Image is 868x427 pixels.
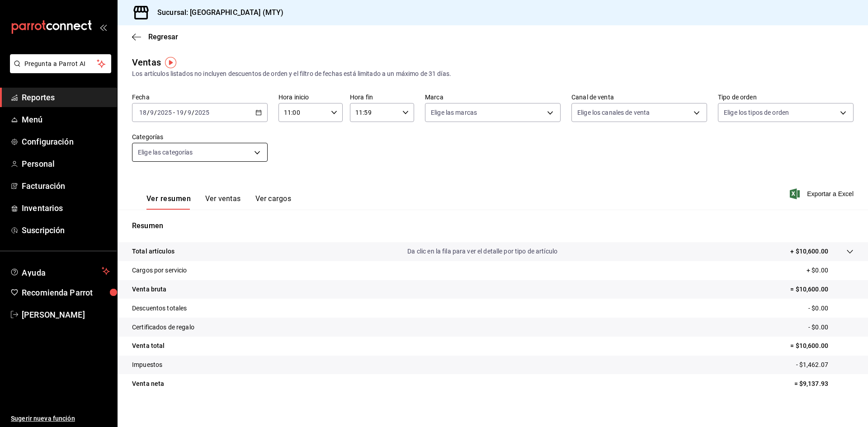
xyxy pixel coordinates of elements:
input: ---- [194,109,210,116]
span: Elige las marcas [431,108,477,117]
span: / [154,109,157,116]
span: Configuración [22,136,110,148]
p: Impuestos [132,360,162,370]
p: = $10,600.00 [790,341,854,351]
h3: Sucursal: [GEOGRAPHIC_DATA] (MTY) [150,7,283,18]
span: Personal [22,158,110,170]
input: ---- [157,109,172,116]
label: Canal de venta [571,94,707,100]
p: = $9,137.93 [794,379,854,389]
span: - [173,109,175,116]
label: Tipo de orden [718,94,854,100]
p: + $10,600.00 [790,247,828,256]
div: Los artículos listados no incluyen descuentos de orden y el filtro de fechas está limitado a un m... [132,69,854,79]
span: / [192,109,194,116]
span: Recomienda Parrot [22,286,110,299]
span: Sugerir nueva función [11,414,110,423]
label: Hora inicio [278,94,343,100]
p: + $0.00 [807,266,854,275]
button: Pregunta a Parrot AI [10,54,111,73]
p: = $10,600.00 [790,285,854,294]
p: - $0.00 [808,304,854,313]
p: Venta bruta [132,285,166,294]
span: Regresar [148,33,178,41]
span: Ayuda [22,266,98,277]
a: Pregunta a Parrot AI [6,66,111,75]
input: -- [150,109,154,116]
span: [PERSON_NAME] [22,309,110,321]
span: Pregunta a Parrot AI [24,59,97,69]
span: Inventarios [22,202,110,214]
img: Tooltip marker [165,57,176,68]
label: Hora fin [350,94,414,100]
p: Venta total [132,341,165,351]
span: / [147,109,150,116]
p: Cargos por servicio [132,266,187,275]
p: - $0.00 [808,323,854,332]
span: Elige las categorías [138,148,193,157]
p: Descuentos totales [132,304,187,313]
span: Facturación [22,180,110,192]
button: Exportar a Excel [792,188,854,199]
div: navigation tabs [146,194,291,210]
label: Categorías [132,134,268,140]
input: -- [187,109,192,116]
button: open_drawer_menu [99,23,107,31]
button: Ver cargos [255,194,292,210]
label: Marca [425,94,561,100]
span: / [184,109,187,116]
span: Elige los canales de venta [577,108,650,117]
p: Da clic en la fila para ver el detalle por tipo de artículo [407,247,557,256]
p: - $1,462.07 [796,360,854,370]
button: Ver resumen [146,194,191,210]
span: Suscripción [22,224,110,236]
input: -- [139,109,147,116]
button: Ver ventas [205,194,241,210]
input: -- [176,109,184,116]
span: Elige los tipos de orden [724,108,789,117]
p: Venta neta [132,379,164,389]
button: Regresar [132,33,178,41]
p: Certificados de regalo [132,323,194,332]
span: Menú [22,113,110,126]
span: Reportes [22,91,110,103]
div: Ventas [132,56,161,69]
p: Resumen [132,221,854,231]
label: Fecha [132,94,268,100]
p: Total artículos [132,247,175,256]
